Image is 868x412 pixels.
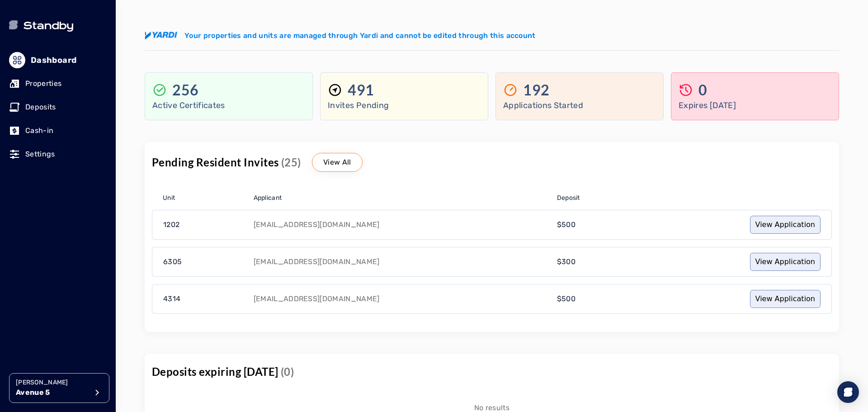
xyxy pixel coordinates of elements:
[557,256,576,267] p: $300
[254,221,380,228] p: [EMAIL_ADDRESS][DOMAIN_NAME]
[281,156,301,169] span: (25)
[163,294,180,304] p: 4314
[172,81,199,99] p: 256
[152,155,301,170] p: Pending Resident Invites
[9,373,109,403] button: [PERSON_NAME]Avenue 5
[837,381,859,403] div: Open Intercom Messenger
[163,256,182,267] p: 6305
[348,81,374,99] p: 491
[9,121,107,141] a: Cash-in
[163,194,175,203] span: Unit
[16,378,88,387] p: [PERSON_NAME]
[152,365,294,379] p: Deposits expiring [DATE]
[31,54,76,66] p: Dashboard
[679,99,831,112] p: Expires [DATE]
[145,32,177,40] img: yardi
[698,81,708,99] p: 0
[323,157,351,168] p: View All
[9,74,107,94] a: Properties
[750,253,821,271] a: View Application
[750,290,821,308] a: View Application
[184,30,536,41] p: Your properties and units are managed through Yardi and cannot be edited through this account
[16,387,88,398] p: Avenue 5
[9,144,107,164] a: Settings
[281,365,294,378] span: (0)
[503,99,656,112] p: Applications Started
[25,125,53,136] p: Cash-in
[25,102,56,113] p: Deposits
[523,81,550,99] p: 192
[25,149,55,160] p: Settings
[9,50,107,70] a: Dashboard
[163,219,179,230] p: 1202
[312,153,363,172] a: View All
[557,219,576,230] p: $500
[254,258,380,265] p: [EMAIL_ADDRESS][DOMAIN_NAME]
[9,97,107,117] a: Deposits
[328,99,481,112] p: Invites Pending
[25,78,61,89] p: Properties
[557,294,576,304] p: $500
[152,99,305,112] p: Active Certificates
[557,194,580,203] span: Deposit
[750,216,821,234] a: View Application
[254,295,380,303] p: [EMAIL_ADDRESS][DOMAIN_NAME]
[254,194,282,203] span: Applicant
